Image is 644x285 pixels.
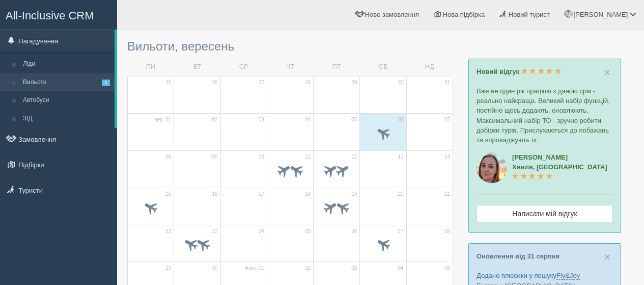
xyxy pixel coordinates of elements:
[604,251,610,263] span: ×
[398,116,404,123] span: 06
[444,191,450,198] span: 21
[406,58,453,76] td: НД
[220,58,267,76] td: СР
[165,79,171,86] span: 25
[18,110,115,128] a: З/Д
[127,40,453,53] h3: Вильоти, вересень
[18,73,115,92] a: Вильоти1
[398,153,404,161] span: 13
[267,58,313,76] td: ЧТ
[165,191,171,198] span: 15
[443,11,485,18] span: Нова підбірка
[604,67,610,77] button: Close
[212,191,217,198] span: 16
[444,116,450,123] span: 07
[444,228,450,235] span: 28
[398,228,404,235] span: 27
[351,228,357,235] span: 26
[444,79,450,86] span: 31
[165,265,171,272] span: 29
[154,116,171,123] span: вер. 01
[212,79,217,86] span: 26
[351,153,357,161] span: 12
[259,153,264,161] span: 10
[18,55,115,73] a: Ліди
[604,251,610,262] button: Close
[398,191,404,198] span: 20
[477,86,613,145] p: Вже не один рік працюю з даною срм - реально найкраща. Великий набір функцій, постійно щось додаю...
[604,66,610,78] span: ×
[259,116,264,123] span: 03
[102,80,110,86] span: 1
[512,153,607,180] a: [PERSON_NAME]Хвиля, [GEOGRAPHIC_DATA]
[165,153,171,161] span: 08
[573,11,628,18] span: [PERSON_NAME]
[314,58,360,76] td: ПТ
[212,265,217,272] span: 30
[128,58,174,76] td: ПН
[305,191,311,198] span: 18
[444,265,450,272] span: 05
[477,205,613,222] a: Написати мій відгук
[365,11,419,18] span: Нове замовлення
[351,116,357,123] span: 05
[259,79,264,86] span: 27
[174,58,220,76] td: ВТ
[477,68,562,75] a: Новий відгук
[18,91,115,110] a: Автобуси
[245,265,264,272] span: жовт. 01
[305,265,311,272] span: 02
[6,9,94,22] span: All-Inclusive CRM
[305,79,311,86] span: 28
[351,265,357,272] span: 03
[509,11,550,18] span: Новий турист
[165,228,171,235] span: 22
[398,79,404,86] span: 30
[259,191,264,198] span: 17
[1,1,117,29] a: All-Inclusive CRM
[398,265,404,272] span: 04
[305,228,311,235] span: 25
[305,153,311,161] span: 11
[259,228,264,235] span: 24
[477,252,559,260] a: Оновлення від 31 серпня
[212,153,217,161] span: 09
[351,79,357,86] span: 29
[305,116,311,123] span: 04
[360,58,406,76] td: СБ
[444,153,450,161] span: 14
[212,116,217,123] span: 02
[351,191,357,198] span: 19
[212,228,217,235] span: 23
